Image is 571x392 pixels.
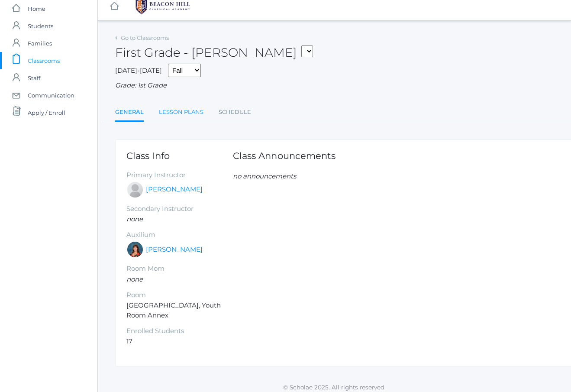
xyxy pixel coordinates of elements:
span: Families [28,35,52,52]
span: Apply / Enroll [28,104,65,121]
a: Lesson Plans [159,104,203,121]
a: General [115,104,144,122]
span: Communication [28,87,74,104]
a: [PERSON_NAME] [146,185,203,194]
h1: Class Info [126,151,233,161]
p: © Scholae 2025. All rights reserved. [98,383,571,392]
h5: Primary Instructor [126,172,233,179]
h5: Room [126,292,233,299]
em: none [126,275,143,283]
a: Go to Classrooms [121,34,169,41]
h5: Auxilium [126,231,233,239]
em: no announcements [233,172,296,180]
h5: Room Mom [126,265,233,272]
span: [DATE]-[DATE] [115,66,162,75]
span: Students [28,17,53,35]
li: 17 [126,337,233,347]
h5: Enrolled Students [126,327,233,335]
h5: Secondary Instructor [126,205,233,213]
div: [GEOGRAPHIC_DATA], Youth Room Annex [126,151,233,347]
div: Heather Wallock [126,241,144,258]
a: [PERSON_NAME] [146,245,203,255]
h2: First Grade - [PERSON_NAME] [115,46,313,59]
a: Schedule [219,104,251,121]
div: Jaimie Watson [126,181,144,198]
span: Staff [28,69,40,87]
span: Classrooms [28,52,60,69]
h1: Class Announcements [233,151,336,161]
em: none [126,215,143,223]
